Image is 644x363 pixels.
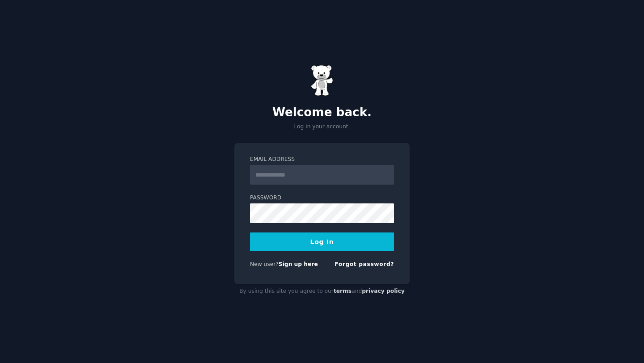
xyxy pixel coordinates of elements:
a: Forgot password? [335,261,394,267]
a: terms [334,288,352,294]
div: By using this site you agree to our and [234,284,410,299]
a: Sign up here [279,261,318,267]
p: Log in your account. [234,123,410,131]
img: Gummy Bear [311,65,333,96]
label: Password [250,194,394,202]
h2: Welcome back. [234,106,410,120]
a: privacy policy [362,288,405,294]
span: New user? [250,261,279,267]
button: Log In [250,232,394,251]
label: Email Address [250,156,394,164]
